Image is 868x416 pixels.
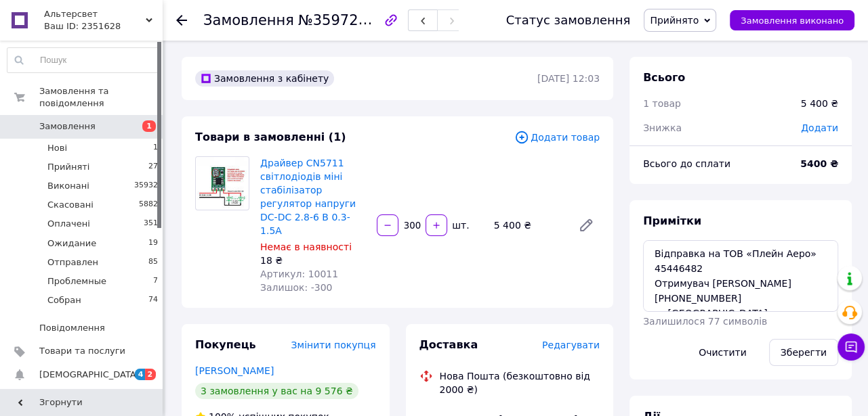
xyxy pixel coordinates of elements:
span: Оплачені [47,218,90,230]
div: 5 400 ₴ [801,97,838,110]
span: 85 [148,256,158,269]
span: Повідомлення [39,322,105,334]
span: Покупець [195,338,256,351]
span: 4 [135,369,146,380]
div: шт. [449,218,470,232]
span: Змінити покупця [291,340,376,350]
span: Товари та послуги [39,345,125,357]
span: Редагувати [542,340,600,350]
span: Прийняті [47,161,89,173]
time: [DATE] 12:03 [537,73,600,84]
span: Проблемные [47,275,106,287]
span: Замовлення [203,12,294,28]
span: Нові [47,142,67,154]
span: 1 товар [643,98,681,109]
span: Ожидание [47,237,96,250]
span: Замовлення виконано [741,16,844,26]
div: 18 ₴ [260,254,366,267]
span: 351 [144,218,158,230]
button: Зберегти [769,339,838,366]
span: Собран [47,294,81,306]
span: Знижка [643,122,682,133]
span: Додати [801,122,838,133]
div: Нова Пошта (безкоштовно від 2000 ₴) [436,369,604,396]
span: Прийнято [650,15,699,26]
span: Додати товар [514,130,600,145]
span: Замовлення та повідомлення [39,85,163,110]
div: Статус замовлення [506,14,631,27]
a: [PERSON_NAME] [195,365,274,376]
span: 5882 [139,199,158,211]
span: №359727871 [298,11,394,28]
button: Чат з покупцем [838,333,865,361]
div: Замовлення з кабінету [195,70,334,87]
textarea: Відправка на ТОВ «Плейн Аеро» 45446482 Отримувач [PERSON_NAME] ‪[PHONE_NUMBER]‬ м. [GEOGRAPHIC_DA... [643,240,838,312]
span: Всього [643,71,685,84]
input: Пошук [7,48,159,72]
span: Примітки [643,214,701,227]
span: Скасовані [47,199,94,211]
span: 74 [148,294,158,306]
span: 1 [153,142,158,154]
button: Замовлення виконано [730,10,854,30]
span: Залишок: -300 [260,282,332,293]
div: 5 400 ₴ [489,216,567,235]
button: Очистити [687,339,758,366]
img: Драйвер CN5711 світлодіодів міні стабілізатор регулятор напруги DC-DC 2.8-6 В 0.3-1.5А [197,157,248,210]
span: Отправлен [47,256,98,269]
div: 3 замовлення у вас на 9 576 ₴ [195,383,358,399]
a: Редагувати [573,212,600,239]
span: 35932 [134,180,158,192]
span: Артикул: 10011 [260,269,338,279]
b: 5400 ₴ [800,158,838,169]
span: 1 [142,120,156,132]
a: Драйвер CN5711 світлодіодів міні стабілізатор регулятор напруги DC-DC 2.8-6 В 0.3-1.5А [260,158,356,236]
div: Ваш ID: 2351628 [44,20,163,32]
span: Виконані [47,180,89,192]
span: Немає в наявності [260,241,352,252]
span: Всього до сплати [643,158,730,169]
span: 7 [153,275,158,287]
span: Замовлення [39,120,96,133]
span: Товари в замовленні (1) [195,131,346,143]
span: [DEMOGRAPHIC_DATA] [39,369,140,381]
span: Залишилося 77 символів [643,316,767,327]
span: 2 [145,369,156,380]
div: Повернутися назад [176,14,187,27]
span: Альтерсвет [44,8,146,20]
span: Доставка [419,338,478,351]
span: 19 [148,237,158,250]
span: 27 [148,161,158,173]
